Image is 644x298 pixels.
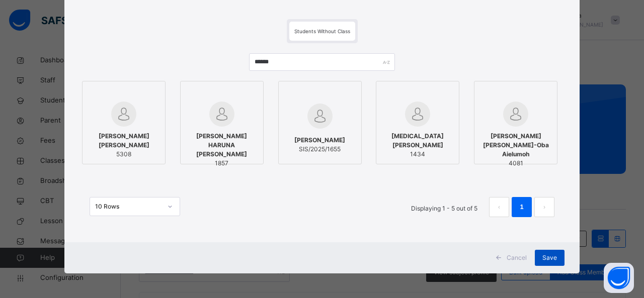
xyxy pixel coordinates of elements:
li: 下一页 [534,197,554,217]
span: [PERSON_NAME] [PERSON_NAME]-Oba Aielumoh [479,132,552,159]
span: 4081 [479,159,552,168]
span: Save [542,253,557,262]
div: 10 Rows [95,202,162,211]
img: default.svg [209,102,234,127]
span: [PERSON_NAME] HARUNA [PERSON_NAME] [186,132,258,159]
img: default.svg [307,104,333,129]
span: 1434 [381,150,454,159]
li: 1 [512,197,532,217]
span: 5308 [88,150,160,159]
span: SIS/2025/1655 [294,145,345,154]
a: 1 [517,201,526,214]
span: [MEDICAL_DATA][PERSON_NAME] [381,132,454,150]
span: 1857 [186,159,258,168]
span: Students Without Class [294,28,350,34]
button: prev page [489,197,509,217]
li: Displaying 1 - 5 out of 5 [404,197,485,217]
button: next page [534,197,554,217]
span: [PERSON_NAME] [294,136,345,145]
img: default.svg [503,102,528,127]
li: 上一页 [489,197,509,217]
img: default.svg [405,102,430,127]
button: Open asap [604,263,634,293]
img: default.svg [111,102,136,127]
span: Cancel [507,253,527,262]
span: [PERSON_NAME] [PERSON_NAME] [88,132,160,150]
